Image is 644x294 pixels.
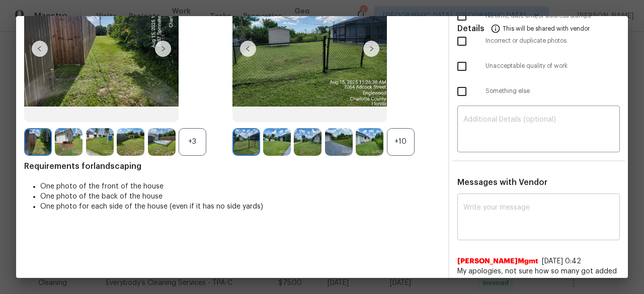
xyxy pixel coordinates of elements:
div: Unacceptable quality of work [449,54,628,79]
li: One photo of the front of the house [40,181,440,191]
li: One photo of the back of the house [40,191,440,202]
span: Unacceptable quality of work [486,62,620,70]
span: Something else [486,87,620,95]
img: right-chevron-button-url [155,41,171,57]
img: right-chevron-button-url [363,41,379,57]
li: One photo for each side of the house (even if it has no side yards) [40,202,440,212]
span: Incorrect or duplicate photos [486,37,620,45]
div: +10 [387,128,415,156]
img: left-chevron-button-url [240,41,256,57]
span: This will be shared with vendor [503,16,590,40]
span: Details [457,16,485,40]
div: +3 [179,128,206,156]
img: left-chevron-button-url [32,41,48,57]
span: Requirements for landscaping [24,161,440,171]
div: Something else [449,79,628,104]
span: [PERSON_NAME]Mgmt [457,256,538,266]
div: Incorrect or duplicate photos [449,29,628,54]
span: [DATE] 0:42 [542,258,581,265]
span: My apologies, not sure how so many got added but the last 6 are the right ones in the after pics [457,266,620,286]
span: Messages with Vendor [457,178,547,186]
